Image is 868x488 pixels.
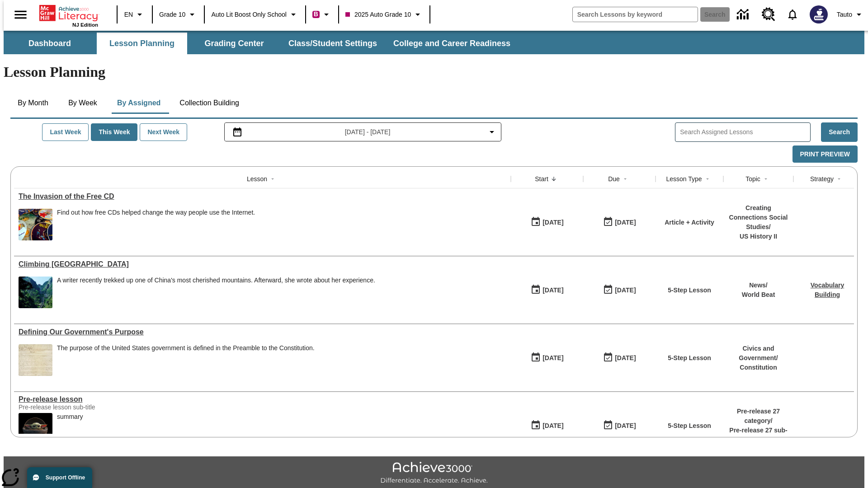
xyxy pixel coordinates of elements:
img: This historic document written in calligraphic script on aged parchment, is the Preamble of the C... [19,344,52,376]
span: EN [124,10,133,19]
button: This Week [91,123,137,141]
p: 5-Step Lesson [668,286,711,295]
button: Class: 2025 Auto Grade 10, Select your class [342,6,427,23]
button: Grading Center [189,33,279,54]
a: Resource Center, Will open in new tab [756,2,781,27]
div: The Invasion of the Free CD [19,192,506,201]
button: 07/22/25: First time the lesson was available [528,282,566,299]
button: Sort [702,174,713,184]
span: [DATE] - [DATE] [345,127,391,137]
div: [DATE] [615,285,636,296]
a: Defining Our Government's Purpose, Lessons [19,328,506,336]
a: Data Center [731,2,756,27]
span: Auto Lit Boost only School [211,10,287,19]
div: summary [57,413,83,445]
div: Lesson [247,174,267,183]
button: Boost Class color is violet red. Change class color [309,6,335,23]
div: Pre-release lesson [19,395,506,404]
img: Achieve3000 Differentiate Accelerate Achieve [380,462,488,485]
div: Climbing Mount Tai [19,260,506,268]
button: Select a new avatar [804,3,833,26]
button: Lesson Planning [97,33,187,54]
div: SubNavbar [4,33,519,54]
button: School: Auto Lit Boost only School, Select your school [208,6,302,23]
p: Article + Activity [665,218,714,227]
button: Sort [267,174,278,184]
button: By Week [60,92,105,114]
div: Start [535,174,548,183]
button: Select the date range menu item [228,127,498,137]
button: 01/22/25: First time the lesson was available [528,417,566,434]
p: Pre-release 27 category / [728,407,789,426]
button: 03/31/26: Last day the lesson can be accessed [600,349,639,366]
button: 01/25/26: Last day the lesson can be accessed [600,417,639,434]
a: Vocabulary Building [811,282,844,298]
div: Find out how free CDs helped change the way people use the Internet. [57,209,255,216]
div: [DATE] [615,352,636,364]
button: Class/Student Settings [281,33,384,54]
button: By Month [10,92,56,114]
div: Pre-release lesson sub-title [19,404,154,411]
p: 5-Step Lesson [668,421,711,431]
button: 09/01/25: First time the lesson was available [528,214,566,231]
p: Constitution [728,363,789,372]
p: World Beat [742,290,775,300]
button: 09/01/25: Last day the lesson can be accessed [600,214,639,231]
div: summary [57,413,83,421]
span: NJ Edition [72,22,98,28]
input: Search Assigned Lessons [680,126,810,139]
span: 2025 Auto Grade 10 [345,10,411,19]
img: A pile of compact discs with labels saying they offer free hours of America Online access [19,209,52,240]
button: Dashboard [5,33,95,54]
div: [DATE] [542,285,563,296]
div: The purpose of the United States government is defined in the Preamble to the Constitution. [57,344,315,376]
button: Support Offline [27,467,92,488]
a: Notifications [781,3,804,26]
button: Last Week [42,123,89,141]
p: Creating Connections Social Studies / [728,203,789,232]
button: 06/30/26: Last day the lesson can be accessed [600,282,639,299]
div: [DATE] [615,217,636,228]
span: Tauto [837,10,852,19]
div: [DATE] [542,420,563,432]
button: Grade: Grade 10, Select a grade [156,6,201,23]
input: search field [573,7,698,22]
div: Topic [745,174,760,183]
div: Due [608,174,620,183]
button: Open side menu [7,1,34,28]
div: [DATE] [542,217,563,228]
p: 5-Step Lesson [668,353,711,363]
p: Pre-release 27 sub-category [728,426,789,445]
button: Language: EN, Select a language [120,6,149,23]
button: Sort [834,174,844,184]
p: Civics and Government / [728,344,789,363]
span: A writer recently trekked up one of China's most cherished mountains. Afterward, she wrote about ... [57,277,375,308]
img: hero alt text [19,413,52,445]
button: Collection Building [172,92,246,114]
a: The Invasion of the Free CD, Lessons [19,192,506,201]
span: Grade 10 [159,10,185,19]
button: College and Career Readiness [386,33,518,54]
p: US History II [728,232,789,241]
span: Support Offline [46,474,85,481]
div: [DATE] [615,420,636,432]
a: Climbing Mount Tai, Lessons [19,260,506,268]
img: 6000 stone steps to climb Mount Tai in Chinese countryside [19,277,52,308]
div: Defining Our Government's Purpose [19,328,506,336]
button: 07/01/25: First time the lesson was available [528,349,566,366]
div: Find out how free CDs helped change the way people use the Internet. [57,209,255,240]
a: Home [39,4,98,22]
div: [DATE] [542,352,563,364]
p: News / [742,281,775,290]
a: Pre-release lesson, Lessons [19,395,506,404]
div: SubNavbar [4,31,864,54]
img: Avatar [810,5,828,23]
button: Next Week [140,123,187,141]
div: Lesson Type [666,174,702,183]
span: B [314,9,318,20]
button: Search [821,122,858,142]
button: By Assigned [110,92,168,114]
